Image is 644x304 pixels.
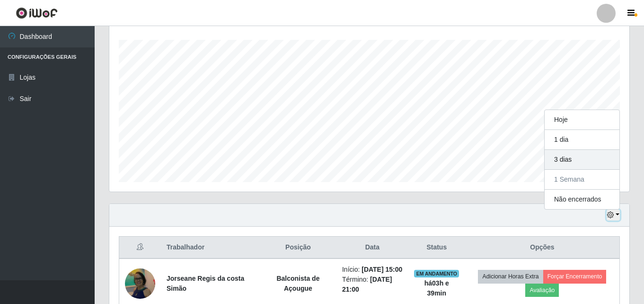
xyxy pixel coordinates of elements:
th: Status [408,237,465,259]
button: Hoje [545,110,619,130]
img: CoreUI Logo [16,7,58,19]
th: Trabalhador [161,237,260,259]
button: Adicionar Horas Extra [478,270,543,283]
li: Término: [342,275,403,295]
strong: há 03 h e 39 min [424,279,449,297]
img: 1681351317309.jpeg [125,267,155,300]
button: Avaliação [525,284,559,297]
th: Data [336,237,408,259]
time: [DATE] 15:00 [362,266,402,273]
button: 3 dias [545,150,619,170]
button: 1 Semana [545,170,619,190]
li: Início: [342,265,403,275]
span: EM ANDAMENTO [414,270,459,277]
strong: Balconista de Açougue [276,275,319,292]
button: Não encerrados [545,190,619,209]
th: Posição [260,237,336,259]
th: Opções [465,237,620,259]
button: Forçar Encerramento [543,270,607,283]
strong: Jorseane Regis da costa Simão [167,275,244,292]
button: 1 dia [545,130,619,150]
